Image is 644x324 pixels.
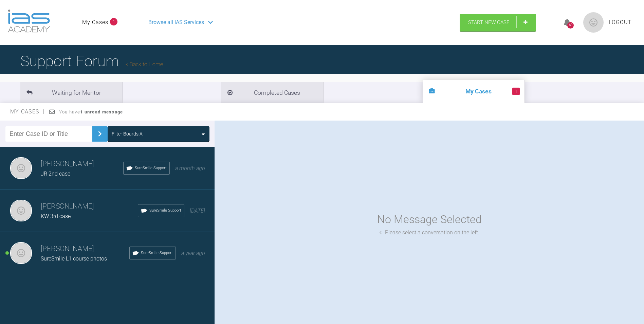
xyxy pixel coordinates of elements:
h3: [PERSON_NAME] [41,158,123,170]
div: Please select a conversation on the left. [380,228,479,237]
div: Filter Boards: All [112,130,145,138]
h1: Support Forum [20,49,163,73]
a: Logout [609,18,632,27]
input: Enter Case ID or Title [5,126,92,142]
span: My Cases [10,108,45,115]
span: SureSmile Support [135,165,167,171]
span: 1 [512,88,520,95]
div: No Message Selected [377,211,482,228]
h3: [PERSON_NAME] [41,201,138,212]
img: logo-light.3e3ef733.png [8,10,50,33]
span: Start New Case [468,19,510,25]
img: profile.png [583,12,604,33]
span: [DATE] [190,208,205,214]
span: SureSmile Support [149,208,181,214]
span: JR 2nd case [41,170,70,177]
span: You have [59,109,123,114]
div: 60 [567,22,574,29]
span: a year ago [181,250,205,256]
a: My Cases [82,18,108,27]
li: Waiting for Mentor [20,82,122,103]
span: 1 [110,18,117,25]
span: a month ago [175,165,205,172]
span: SureSmile Support [141,250,173,256]
strong: 1 unread message [80,109,123,114]
li: My Cases [423,80,525,103]
img: Isabella Sharrock [10,200,32,221]
img: chevronRight.28bd32b0.svg [94,128,105,139]
a: Start New Case [460,14,536,31]
h3: [PERSON_NAME] [41,243,129,255]
a: Back to Home [126,61,163,68]
span: KW 3rd case [41,213,71,219]
span: Browse all IAS Services [148,18,204,27]
li: Completed Cases [221,82,323,103]
img: Isabella Sharrock [10,157,32,179]
img: Isabella Sharrock [10,242,32,264]
span: SureSmile L1 course photos [41,255,107,262]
